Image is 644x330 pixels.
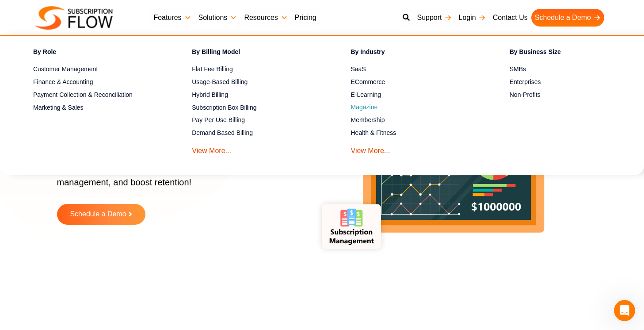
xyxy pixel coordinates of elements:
a: Schedule a Demo [531,9,604,27]
span: Hybrid Billing [192,90,228,100]
a: Pay Per Use Billing [192,115,320,126]
a: Health & Fitness [351,128,479,138]
span: Non-Profits [510,90,541,100]
a: Hybrid Billing [192,89,320,100]
h4: By Business Size [510,47,637,60]
a: ECommerce [351,77,479,87]
span: Payment Collection & Reconciliation [33,90,133,100]
a: Pricing [291,9,320,27]
span: Flat Fee Billing [192,65,233,74]
iframe: Intercom live chat [614,300,635,321]
a: View More... [192,140,231,157]
a: Enterprises [510,77,637,87]
a: View More... [351,140,390,157]
span: SaaS [351,65,366,74]
a: Customer Management [33,64,161,75]
a: Magazine [351,102,479,113]
a: SMBs [510,64,637,75]
a: SaaS [351,64,479,75]
a: Solutions [195,9,241,27]
h4: By Billing Model [192,47,320,60]
span: Marketing & Sales [33,103,84,112]
span: SMBs [510,65,526,74]
a: Membership [351,115,479,126]
a: Features [150,9,194,27]
a: Non-Profits [510,89,637,100]
a: Flat Fee Billing [192,64,320,75]
a: Usage-Based Billing [192,77,320,87]
span: Customer Management [33,65,98,74]
a: Contact Us [489,9,531,27]
a: Support [413,9,455,27]
img: Subscriptionflow [35,6,113,30]
h4: By Industry [351,47,479,60]
span: Schedule a Demo [70,211,126,218]
a: Resources [240,9,291,27]
a: Schedule a Demo [57,204,145,225]
a: E-Learning [351,89,479,100]
span: Subscription Box Billing [192,103,256,112]
span: Finance & Accounting [33,77,93,87]
a: Subscription Box Billing [192,102,320,113]
span: E-Learning [351,90,381,100]
a: Demand Based Billing [192,128,320,138]
a: Login [455,9,489,27]
a: Payment Collection & Reconciliation [33,89,161,100]
a: Marketing & Sales [33,102,161,113]
h4: By Role [33,47,161,60]
span: ECommerce [351,77,385,87]
span: Usage-Based Billing [192,77,248,87]
a: Finance & Accounting [33,77,161,87]
span: Enterprises [510,77,541,87]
